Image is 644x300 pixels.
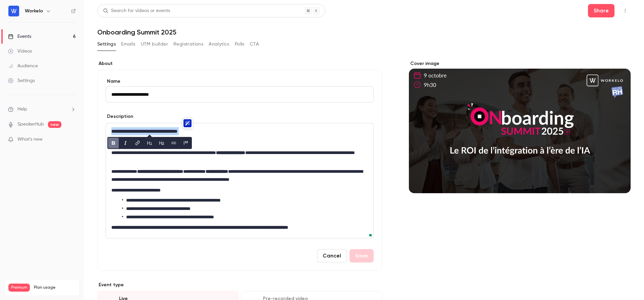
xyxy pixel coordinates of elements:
[97,282,382,288] p: Event type
[173,39,203,50] button: Registrations
[8,106,76,113] li: help-dropdown-opener
[588,4,614,17] button: Share
[8,77,35,84] div: Settings
[132,138,143,148] button: link
[141,39,168,50] button: UTM builder
[106,123,374,238] section: description
[8,63,38,69] div: Audience
[97,39,116,50] button: Settings
[409,60,631,193] section: Cover image
[180,138,191,148] button: blockquote
[106,113,133,120] label: Description
[8,284,30,292] span: Premium
[17,121,44,128] a: SpeakerHub
[106,123,373,238] div: editor
[235,39,245,50] button: Polls
[120,138,131,148] button: italic
[317,249,347,262] button: Cancel
[121,39,135,50] button: Emails
[409,60,631,67] label: Cover image
[8,48,32,55] div: Videos
[68,137,76,143] iframe: Noticeable Trigger
[25,8,43,14] h6: Workelo
[8,6,19,16] img: Workelo
[97,60,382,67] label: About
[106,78,374,85] label: Name
[48,121,61,128] span: new
[17,106,27,113] span: Help
[250,39,259,50] button: CTA
[209,39,229,50] button: Analytics
[108,138,119,148] button: bold
[97,28,631,36] h1: Onboarding Summit 2025
[17,136,43,143] span: What's new
[103,7,170,14] div: Search for videos or events
[34,285,75,290] span: Plan usage
[8,33,31,40] div: Events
